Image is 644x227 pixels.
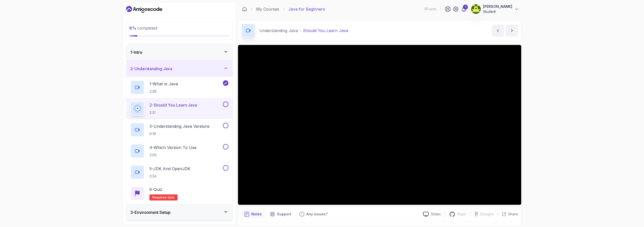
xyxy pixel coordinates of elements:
[130,80,228,94] button: 1-What Is Java2:38
[461,6,467,12] a: 1
[149,186,162,192] p: 6 - Quiz
[149,144,196,150] p: 4 - Which Version To Use
[126,44,232,60] button: 1-Intro
[424,7,436,12] p: 0 Points
[483,9,512,14] p: Student
[126,5,162,13] a: Dashboard
[303,28,348,34] p: Should You Learn Java
[241,210,265,218] button: notes button
[130,165,228,179] button: 5-JDK And OpenJDK3:34
[152,195,168,199] span: Required-
[130,144,228,158] button: 4-Which Version To Use3:00
[508,212,518,217] p: Share
[480,212,494,217] p: Designs
[431,212,441,217] p: Slides
[238,45,521,205] iframe: 2 - Should You Learn Java
[149,123,210,129] p: 3 - Understanding Java Versions
[498,212,518,217] button: Share
[463,5,468,10] div: 1
[506,24,518,37] button: next content
[129,26,157,31] span: completed
[306,212,328,217] p: Any issues?
[126,204,232,220] button: 3-Environment Setup
[130,123,228,137] button: 3-Understanding Java Versions6:19
[149,81,178,87] p: 1 - What Is Java
[130,66,172,72] h3: 2 - Understanding Java
[149,166,190,172] p: 5 - JDK And OpenJDK
[149,102,197,108] p: 2 - Should You Learn Java
[149,110,197,115] p: 3:31
[256,6,279,12] a: My Courses
[149,174,190,179] p: 3:34
[471,4,481,14] img: user profile image
[471,4,519,14] button: user profile image[PERSON_NAME]Student
[259,28,298,34] p: Understanding Java
[277,212,291,217] p: Support
[457,212,466,217] p: Repo
[483,4,512,9] p: [PERSON_NAME]
[126,61,232,77] button: 2-Understanding Java
[242,7,247,12] a: Dashboard
[149,131,210,136] p: 6:19
[168,195,175,199] span: quiz
[129,26,136,31] span: 8 %
[419,212,445,217] a: Slides
[251,212,262,217] p: Notes
[149,153,196,158] p: 3:00
[130,49,142,55] h3: 1 - Intro
[296,210,331,218] button: Feedback button
[130,209,171,215] h3: 3 - Environment Setup
[130,186,228,200] button: 6-QuizRequired-quiz
[288,6,325,12] p: Java for Beginners
[492,24,504,37] button: previous content
[130,102,228,116] button: 2-Should You Learn Java3:31
[267,210,294,218] button: Support button
[149,89,178,94] p: 2:38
